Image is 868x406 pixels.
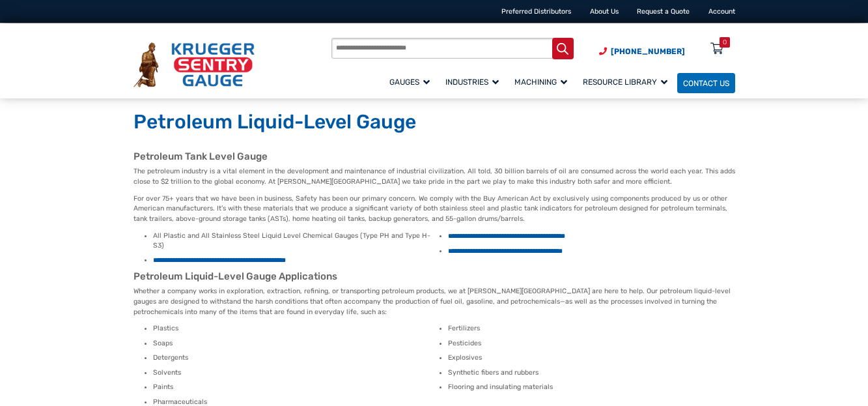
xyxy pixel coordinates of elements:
a: Gauges [384,71,440,94]
span: Resource Library [583,78,667,87]
a: Contact Us [677,73,735,93]
p: The petroleum industry is a vital element in the development and maintenance of industrial civili... [133,166,735,187]
a: Phone Number (920) 434-8860 [599,46,685,57]
li: Pesticides [448,338,735,348]
img: Krueger Sentry Gauge [133,42,255,87]
li: Plastics [153,323,440,333]
a: Machining [509,71,577,94]
span: Machining [514,78,567,87]
li: Flooring and insulating materials [448,382,735,392]
li: Synthetic fibers and rubbers [448,368,735,377]
div: 0 [723,37,727,48]
li: Solvents [153,368,440,377]
p: Whether a company works in exploration, extraction, refining, or transporting petroleum products,... [133,286,735,317]
span: Contact Us [683,78,729,87]
h2: Petroleum Tank Level Gauge [133,151,735,163]
p: For over 75+ years that we have been in business, Safety has been our primary concern. We comply ... [133,194,735,224]
a: Request a Quote [637,7,690,16]
li: All Plastic and All Stainless Steel Liquid Level Chemical Gauges (Type PH and Type H-S3) [153,231,440,250]
a: Account [708,7,735,16]
span: Industries [445,78,499,87]
li: Fertilizers [448,323,735,333]
a: Resource Library [577,71,677,94]
h1: Petroleum Liquid-Level Gauge [133,110,735,135]
li: Detergents [153,353,440,362]
span: [PHONE_NUMBER] [611,47,685,56]
span: Gauges [389,78,430,87]
li: Paints [153,382,440,392]
h2: Petroleum Liquid-Level Gauge Applications [133,270,735,283]
li: Soaps [153,338,440,348]
a: About Us [590,7,619,16]
a: Preferred Distributors [501,7,571,16]
li: Explosives [448,353,735,362]
a: Industries [440,71,509,94]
